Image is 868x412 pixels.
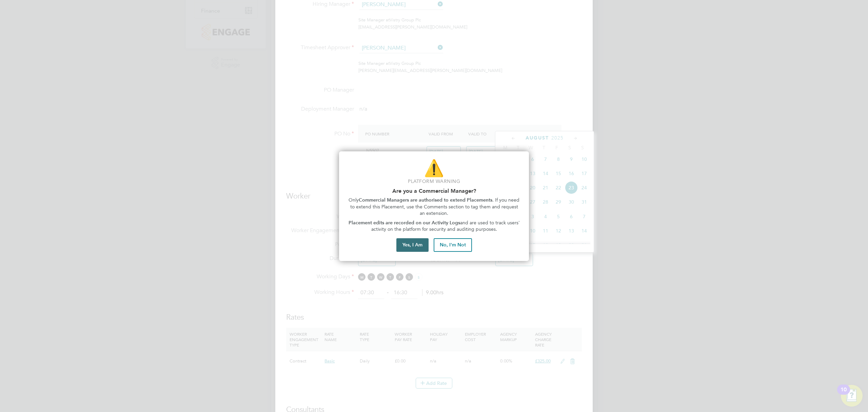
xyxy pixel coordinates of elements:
[347,188,521,194] h2: Are you a Commercial Manager?
[434,238,472,252] button: No, I'm Not
[371,220,521,232] span: and are used to track users' activity on the platform for security and auditing purposes.
[347,157,521,180] p: ⚠️
[349,197,359,203] span: Only
[359,197,492,203] strong: Commercial Managers are authorised to extend Placements
[339,151,529,261] div: Are you part of the Commercial Team?
[349,220,460,226] strong: Placement edits are recorded on our Activity Logs
[396,238,429,252] button: Yes, I Am
[347,178,521,185] p: Platform Warning
[350,197,521,216] span: . If you need to extend this Placement, use the Comments section to tag them and request an exten...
